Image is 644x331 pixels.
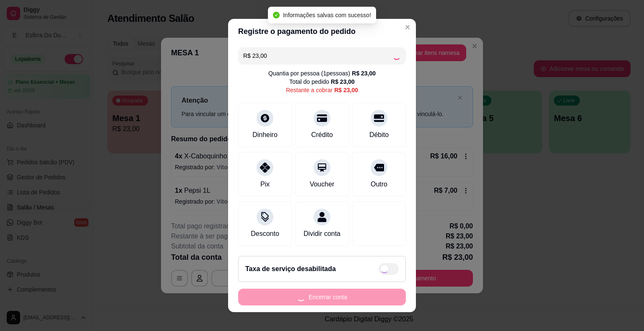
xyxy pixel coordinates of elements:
div: Total do pedido [289,78,355,86]
div: Dinheiro [252,130,278,140]
div: Restante a cobrar [286,86,358,94]
div: Desconto [251,229,279,239]
button: Close [401,21,414,34]
div: Outro [371,179,387,189]
span: check-circle [273,12,280,18]
input: Ex.: hambúrguer de cordeiro [243,47,392,64]
div: Pix [260,179,270,189]
div: Quantia por pessoa ( 1 pessoas) [268,69,376,78]
header: Registre o pagamento do pedido [228,19,416,44]
div: Crédito [311,130,333,140]
div: Débito [369,130,389,140]
div: Loading [392,52,401,60]
span: Informações salvas com sucesso! [283,12,371,18]
div: Voucher [310,179,335,189]
div: Dividir conta [304,229,340,239]
div: R$ 23,00 [352,69,376,78]
div: R$ 23,00 [331,78,355,86]
h2: Taxa de serviço desabilitada [245,264,336,274]
div: R$ 23,00 [334,86,358,94]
